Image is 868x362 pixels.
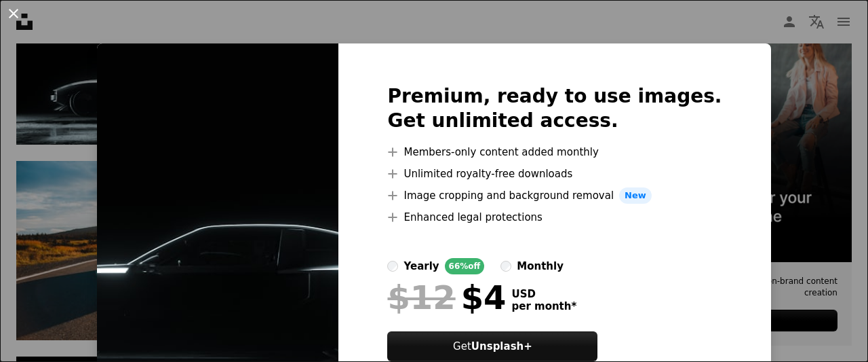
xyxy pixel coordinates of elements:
[403,258,439,274] div: yearly
[387,331,597,361] button: GetUnsplash+
[387,209,722,225] li: Enhanced legal protections
[387,261,398,272] input: yearly66%off
[517,258,564,274] div: monthly
[511,288,576,300] span: USD
[445,258,485,274] div: 66% off
[387,280,506,315] div: $4
[619,187,652,204] span: New
[511,300,576,312] span: per month *
[500,261,511,272] input: monthly
[471,340,532,352] strong: Unsplash+
[387,144,722,160] li: Members-only content added monthly
[387,187,722,204] li: Image cropping and background removal
[387,166,722,182] li: Unlimited royalty-free downloads
[387,280,455,315] span: $12
[387,84,722,133] h2: Premium, ready to use images. Get unlimited access.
